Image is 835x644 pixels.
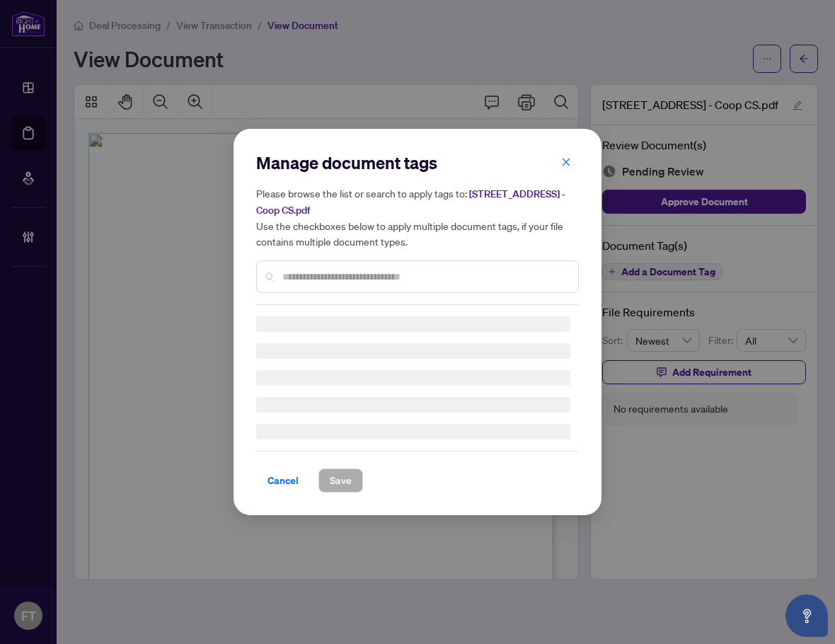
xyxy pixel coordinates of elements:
button: Open asap [785,594,828,637]
span: Cancel [267,469,299,492]
h2: Manage document tags [256,151,579,174]
span: close [561,157,571,167]
button: Cancel [256,468,310,493]
h5: Please browse the list or search to apply tags to: Use the checkboxes below to apply multiple doc... [256,185,579,249]
button: Save [318,468,363,493]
